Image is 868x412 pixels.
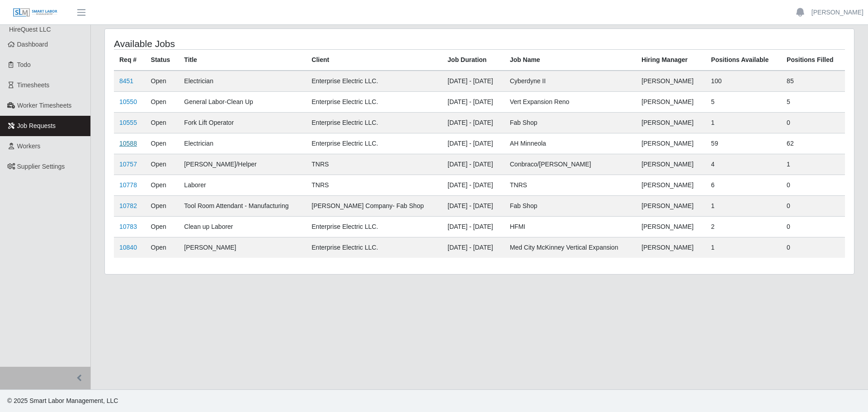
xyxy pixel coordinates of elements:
td: [PERSON_NAME] [179,237,306,258]
td: Enterprise Electric LLC. [306,92,442,113]
th: Client [306,50,442,71]
td: 0 [781,175,845,196]
td: [DATE] - [DATE] [442,175,505,196]
a: 10778 [119,181,137,189]
td: [DATE] - [DATE] [442,92,505,113]
td: [PERSON_NAME] [636,133,706,154]
td: Open [146,217,179,237]
td: Open [146,175,179,196]
span: Worker Timesheets [17,102,71,109]
td: [DATE] - [DATE] [442,154,505,175]
span: Timesheets [17,81,50,89]
td: TNRS [505,175,636,196]
td: General Labor-Clean Up [179,92,306,113]
td: [PERSON_NAME] [636,237,706,258]
span: HireQuest LLC [9,26,51,33]
td: Clean up Laborer [179,217,306,237]
td: Med City McKinney Vertical Expansion [505,237,636,258]
span: Job Requests [17,122,56,129]
td: [PERSON_NAME] [636,92,706,113]
td: [PERSON_NAME] [636,175,706,196]
th: Positions Filled [781,50,845,71]
td: Laborer [179,175,306,196]
a: 10588 [119,140,137,147]
td: Fab Shop [505,113,636,133]
th: Status [146,50,179,71]
a: 10782 [119,202,137,209]
td: [DATE] - [DATE] [442,133,505,154]
a: 10783 [119,223,137,230]
td: 1 [706,196,781,217]
td: [DATE] - [DATE] [442,217,505,237]
td: 0 [781,237,845,258]
td: 85 [781,71,845,92]
th: Job Name [505,50,636,71]
th: Job Duration [442,50,505,71]
a: 10840 [119,244,137,251]
a: [PERSON_NAME] [811,8,863,17]
td: Open [146,154,179,175]
td: 1 [706,113,781,133]
td: [DATE] - [DATE] [442,196,505,217]
span: © 2025 Smart Labor Management, LLC [7,397,118,404]
td: 0 [781,217,845,237]
span: Supplier Settings [17,163,65,170]
td: Tool Room Attendant - Manufacturing [179,196,306,217]
td: 2 [706,217,781,237]
td: Cyberdyne II [505,71,636,92]
td: AH Minneola [505,133,636,154]
td: 59 [706,133,781,154]
td: 1 [706,237,781,258]
td: [PERSON_NAME] [636,217,706,237]
td: [PERSON_NAME] Company- Fab Shop [306,196,442,217]
td: [PERSON_NAME] [636,113,706,133]
td: Open [146,133,179,154]
td: 100 [706,71,781,92]
td: 6 [706,175,781,196]
td: 0 [781,113,845,133]
td: 4 [706,154,781,175]
td: TNRS [306,175,442,196]
td: HFMI [505,217,636,237]
img: SLM Logo [13,8,58,18]
td: [DATE] - [DATE] [442,237,505,258]
a: 8451 [119,77,133,85]
td: Enterprise Electric LLC. [306,217,442,237]
td: [DATE] - [DATE] [442,113,505,133]
td: Open [146,113,179,133]
td: [PERSON_NAME] [636,196,706,217]
td: [PERSON_NAME] [636,154,706,175]
td: [PERSON_NAME]/Helper [179,154,306,175]
td: Open [146,196,179,217]
th: Hiring Manager [636,50,706,71]
td: 5 [706,92,781,113]
td: 5 [781,92,845,113]
a: 10555 [119,119,137,126]
td: 0 [781,196,845,217]
td: Enterprise Electric LLC. [306,113,442,133]
span: Todo [17,61,31,68]
span: Dashboard [17,41,48,48]
td: Open [146,237,179,258]
a: 10550 [119,98,137,105]
span: Workers [17,142,41,150]
h4: Available Jobs [114,38,410,49]
td: Open [146,92,179,113]
td: 1 [781,154,845,175]
td: Enterprise Electric LLC. [306,237,442,258]
th: Title [179,50,306,71]
td: TNRS [306,154,442,175]
td: [PERSON_NAME] [636,71,706,92]
td: Fab Shop [505,196,636,217]
th: Positions Available [706,50,781,71]
td: Enterprise Electric LLC. [306,71,442,92]
td: Vert Expansion Reno [505,92,636,113]
td: Conbraco/[PERSON_NAME] [505,154,636,175]
td: Electrician [179,71,306,92]
td: [DATE] - [DATE] [442,71,505,92]
th: Req # [114,50,146,71]
td: 62 [781,133,845,154]
a: 10757 [119,161,137,168]
td: Open [146,71,179,92]
td: Enterprise Electric LLC. [306,133,442,154]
